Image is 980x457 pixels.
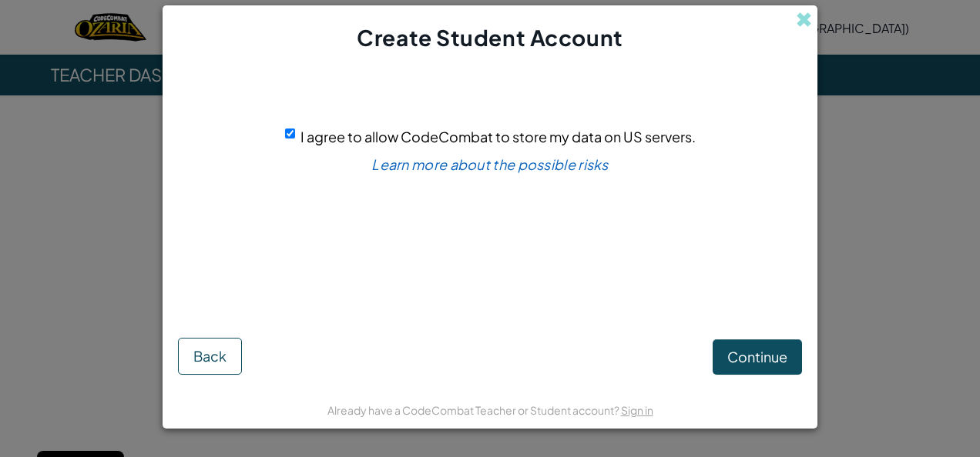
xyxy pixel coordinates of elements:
[727,348,787,365] span: Continue
[371,155,609,173] a: Learn more about the possible risks
[285,128,295,138] input: I agree to allow CodeCombat to store my data on US servers.
[395,229,584,245] p: If you are not sure, ask your teacher.
[357,24,623,51] span: Create Student Account
[621,403,653,417] a: Sign in
[193,347,227,365] span: Back
[327,403,621,417] span: Already have a CodeCombat Teacher or Student account?
[713,339,802,375] button: Continue
[178,338,242,375] button: Back
[300,128,696,145] span: I agree to allow CodeCombat to store my data on US servers.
